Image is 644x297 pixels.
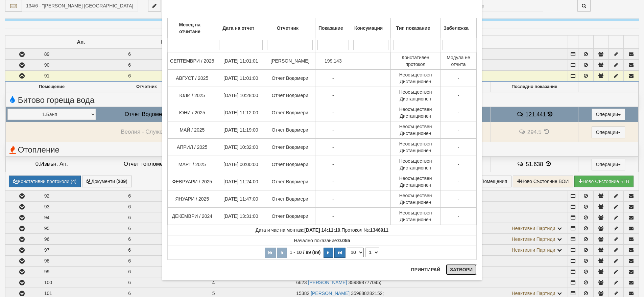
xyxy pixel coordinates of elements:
[332,127,334,133] span: -
[217,121,265,139] td: [DATE] 11:19:00
[222,25,254,31] b: Дата на отчет
[315,18,351,38] th: Показание: No sort applied, activate to apply an ascending sort
[168,225,477,235] td: ,
[217,52,265,70] td: [DATE] 11:01:01
[391,173,440,190] td: Неосъществен Дистанционен
[168,104,217,121] td: ЮНИ / 2025
[391,70,440,87] td: Неосъществен Дистанционен
[265,173,315,190] td: Отчет Водомери
[217,208,265,225] td: [DATE] 13:31:00
[324,248,333,258] button: Следваща страница
[440,18,476,38] th: Забележка: No sort applied, activate to apply an ascending sort
[217,173,265,190] td: [DATE] 11:24:00
[391,208,440,225] td: Неосъществен Дистанционен
[332,162,334,167] span: -
[332,110,334,115] span: -
[265,70,315,87] td: Отчет Водомери
[168,121,217,139] td: МАЙ / 2025
[217,18,265,38] th: Дата на отчет: No sort applied, activate to apply an ascending sort
[338,238,350,243] strong: 0.055
[217,190,265,208] td: [DATE] 11:47:00
[265,52,315,70] td: [PERSON_NAME]
[318,25,343,31] b: Показание
[265,121,315,139] td: Отчет Водомери
[458,110,459,115] span: -
[265,18,315,38] th: Отчетник: No sort applied, activate to apply an ascending sort
[391,104,440,121] td: Неосъществен Дистанционен
[168,190,217,208] td: ЯНУАРИ / 2025
[458,127,459,133] span: -
[342,227,389,233] span: Протокол №:
[391,18,440,38] th: Тип показание: No sort applied, activate to apply an ascending sort
[458,162,459,167] span: -
[332,196,334,202] span: -
[391,121,440,139] td: Неосъществен Дистанционен
[332,179,334,184] span: -
[370,227,389,233] strong: 1346911
[217,104,265,121] td: [DATE] 11:12:00
[351,18,390,38] th: Консумация: No sort applied, activate to apply an ascending sort
[168,18,217,38] th: Месец на отчитане: No sort applied, activate to apply an ascending sort
[217,70,265,87] td: [DATE] 11:01:00
[332,93,334,98] span: -
[396,25,430,31] b: Тип показание
[354,25,383,31] b: Консумация
[168,208,217,225] td: ДЕКЕМВРИ / 2024
[334,248,345,258] button: Последна страница
[265,190,315,208] td: Отчет Водомери
[458,144,459,150] span: -
[391,190,440,208] td: Неосъществен Дистанционен
[444,25,469,31] b: Забележка
[391,156,440,173] td: Неосъществен Дистанционен
[332,144,334,150] span: -
[256,227,340,233] span: Дата и час на монтаж:
[391,52,440,70] td: Констативен протокол
[277,25,299,31] b: Отчетник
[265,156,315,173] td: Отчет Водомери
[265,104,315,121] td: Отчет Водомери
[304,227,340,233] strong: [DATE] 14:11:19
[265,208,315,225] td: Отчет Водомери
[391,139,440,156] td: Неосъществен Дистанционен
[265,87,315,104] td: Отчет Водомери
[347,248,364,257] select: Брой редове на страница
[325,58,342,64] span: 199.143
[458,179,459,184] span: -
[168,52,217,70] td: СЕПТЕМВРИ / 2025
[332,213,334,219] span: -
[265,139,315,156] td: Отчет Водомери
[288,250,323,255] span: 1 - 10 / 89 (89)
[447,55,470,67] span: Модула не отчита
[179,22,201,34] b: Месец на отчитане
[277,248,287,258] button: Предишна страница
[458,196,459,202] span: -
[217,139,265,156] td: [DATE] 10:32:00
[391,87,440,104] td: Неосъществен Дистанционен
[332,75,334,81] span: -
[407,264,444,275] button: Принтирай
[217,156,265,173] td: [DATE] 00:00:00
[458,93,459,98] span: -
[365,248,379,257] select: Страница номер
[168,139,217,156] td: АПРИЛ / 2025
[168,87,217,104] td: ЮЛИ / 2025
[446,264,477,275] button: Затвори
[217,87,265,104] td: [DATE] 10:28:00
[458,213,459,219] span: -
[168,70,217,87] td: АВГУСТ / 2025
[458,75,459,81] span: -
[168,173,217,190] td: ФЕВРУАРИ / 2025
[294,238,350,243] span: Начално показание:
[168,156,217,173] td: МАРТ / 2025
[265,248,276,258] button: Първа страница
